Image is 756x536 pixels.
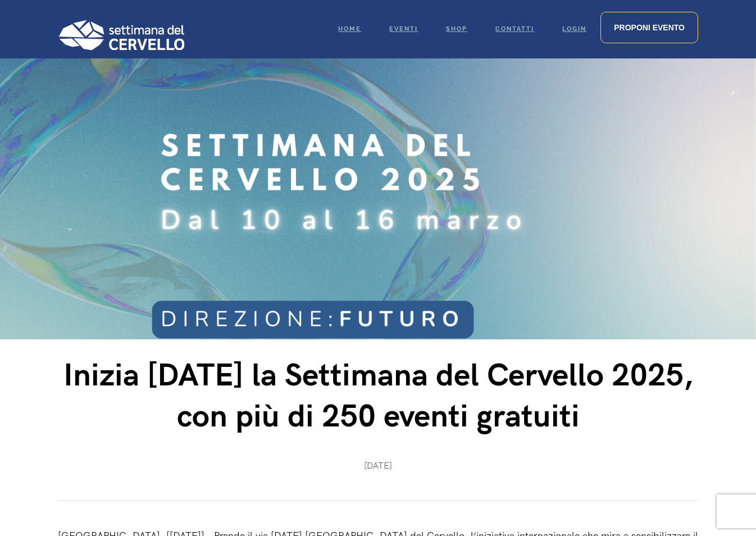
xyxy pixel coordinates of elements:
h1: Inizia [DATE] la Settimana del Cervello 2025, con più di 250 eventi gratuiti [58,356,698,438]
span: Eventi [389,25,418,33]
span: Login [562,25,586,33]
span: Home [338,25,361,33]
span: Contatti [495,25,534,33]
span: [DATE] [364,461,392,473]
img: Logo [58,20,184,50]
span: Proponi evento [614,23,685,32]
span: Shop [446,25,467,33]
a: Proponi evento [600,12,698,43]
